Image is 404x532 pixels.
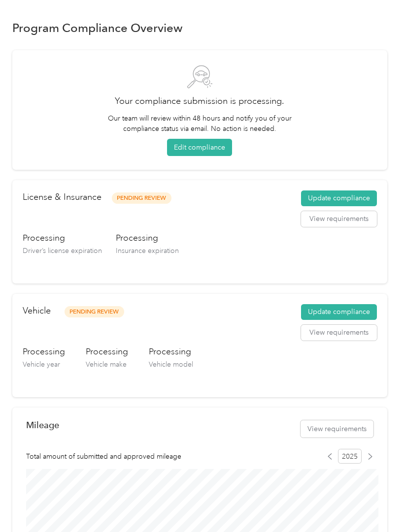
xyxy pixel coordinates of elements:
[12,23,183,33] h1: Program Compliance Overview
[23,360,60,369] span: Vehicle year
[301,211,377,227] button: View requirements
[26,420,59,430] h2: Mileage
[86,360,127,369] span: Vehicle make
[23,232,102,244] h3: Processing
[65,306,124,317] span: Pending Review
[86,345,128,358] h3: Processing
[301,304,377,320] button: Update compliance
[301,190,377,206] button: Update compliance
[23,190,101,204] h2: License & Insurance
[116,232,179,244] h3: Processing
[23,345,65,358] h3: Processing
[23,304,51,317] h2: Vehicle
[167,139,232,156] button: Edit compliance
[301,420,373,438] button: View requirements
[23,247,102,255] span: Driver’s license expiration
[149,345,193,358] h3: Processing
[338,449,362,464] span: 2025
[349,477,404,532] iframe: Everlance-gr Chat Button Frame
[26,94,373,108] h2: Your compliance submission is processing.
[149,360,193,369] span: Vehicle model
[112,192,171,204] span: Pending Review
[103,113,296,134] p: Our team will review within 48 hours and notify you of your compliance status via email. No actio...
[301,325,377,341] button: View requirements
[26,451,181,462] span: Total amount of submitted and approved mileage
[116,247,179,255] span: Insurance expiration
